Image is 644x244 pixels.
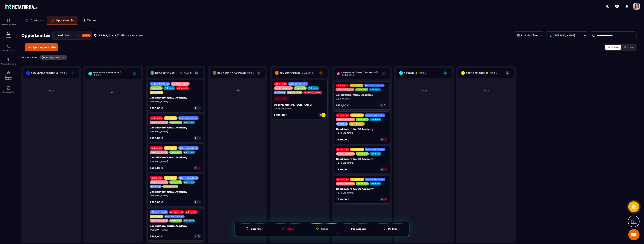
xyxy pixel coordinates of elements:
[274,107,326,110] p: [PERSON_NAME]
[366,84,384,87] p: leads entrants vsl
[150,130,201,133] p: [PERSON_NAME]
[1,91,16,93] p: Comptabilité
[371,118,380,121] p: Call book
[295,87,306,89] p: Leads ADS
[247,72,254,74] span: 0,00 €
[195,167,196,169] p: 0
[179,177,198,179] p: leads entrants vsl
[1,42,16,55] a: schedulerschedulerPlanificateur
[151,151,167,154] p: Leads Instagram
[31,19,43,22] p: Contacts
[288,91,301,94] p: Reprogrammé
[371,182,380,185] p: Call book
[628,229,640,240] div: Ouvrir le chat
[150,160,201,163] p: [PERSON_NAME]
[155,72,192,74] h6: RDV à confimer ❓ -
[195,137,196,139] p: 0
[336,161,388,164] p: [PERSON_NAME]
[177,87,188,89] p: vsl inscrits
[337,178,348,181] p: vsl inscrits
[33,45,56,49] span: Ajout opportunité
[287,228,294,230] h6: Perdu
[150,137,163,139] p: 2 599,00 €
[521,34,538,37] p: Plus de filtre
[337,153,354,155] p: Leads Instagram
[302,72,313,74] span: 2 599,00 €
[1,63,16,65] p: Automatisations
[274,103,326,106] p: Opportunité [PERSON_NAME]
[1,15,16,28] a: formationformationTableau de bord
[195,107,196,109] p: 0
[151,211,167,213] p: [DOMAIN_NAME]
[337,114,348,116] p: vsl inscrits
[99,34,114,37] p: 95 563,00 €
[1,50,16,52] p: Planificateur
[336,198,350,201] p: 2 599,00 €
[1,37,16,39] p: CRM
[351,84,363,87] p: VSL Mailing
[342,74,354,76] span: 10 396,00 €
[627,46,634,49] span: Liste
[170,220,181,222] p: Leads ADS
[319,71,323,74] p: 1
[337,148,348,151] p: vsl inscrits
[1,76,16,80] p: Réseaux Sociaux
[165,147,176,149] p: VSL Mailing
[184,151,194,154] p: Call book
[170,181,181,183] p: Leads ADS
[151,91,162,94] p: VSL Mailing
[381,198,382,201] p: 0
[5,3,39,10] img: logo
[275,87,292,89] p: Leads Instagram
[172,83,189,85] p: Leads Instagram
[1,68,16,83] a: social-networksocial-networkRéseaux Sociaux
[321,228,328,230] h6: Gagné
[21,16,47,25] a: Contacts
[150,167,163,169] p: 2 599,00 €
[554,34,575,37] p: [PERSON_NAME]
[611,46,619,49] span: Carte
[351,114,363,116] p: VSL Mailing
[151,87,162,89] p: Leads ADS
[195,235,196,238] p: 0
[165,215,183,218] p: leads entrants vsl
[184,121,194,124] p: Call book
[180,72,192,74] span: 70 173,00 €
[186,211,197,213] p: vsl inscrits
[350,123,364,125] p: Reprogrammé
[184,181,194,183] p: Call book
[381,138,382,141] p: 0
[366,148,384,151] p: leads entrants vsl
[150,235,163,238] p: 2 599,00 €
[184,220,194,222] p: Call book
[165,177,176,179] p: VSL Mailing
[165,87,174,89] p: Call book
[419,72,426,74] span: 0,00 €
[151,215,162,218] p: VSL Mailing
[47,16,78,25] a: Opportunités
[93,71,131,76] h6: New lead à RAPPELER 📞 -
[82,34,91,37] div: Créer
[195,201,196,203] p: 0
[605,45,621,50] button: Carte
[381,104,382,107] p: 0
[60,72,67,74] span: 0,00 €
[21,56,38,59] p: Responsable :
[165,117,176,119] p: VSL Mailing
[6,70,11,75] img: social-network
[52,31,92,40] div: Search for option
[320,114,321,116] p: 0
[179,147,198,149] p: leads entrants vsl
[133,72,136,75] p: 0
[251,228,262,230] h6: Supprimer
[351,228,366,230] h6: Déplacer vers
[115,34,116,37] p: •
[87,19,96,22] p: Tâches
[94,74,101,76] span: 0,00 €
[150,190,201,193] p: Candidature YouGC Academy
[257,71,261,74] p: 0
[289,83,307,85] p: leads entrants vsl
[275,91,285,94] p: R1 setting
[23,89,79,92] p: Vide
[336,187,388,190] p: Candidature YouGC Academy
